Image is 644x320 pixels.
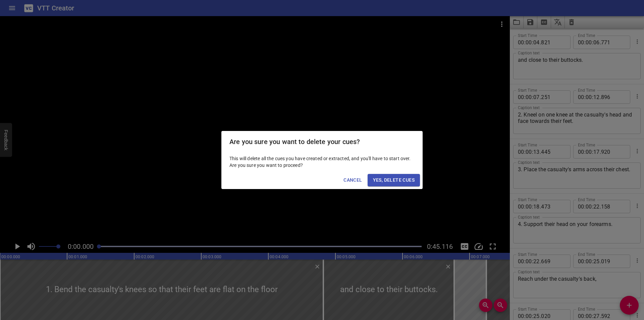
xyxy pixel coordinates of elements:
button: Yes, Delete Cues [368,174,420,186]
button: Cancel [341,174,365,186]
span: Yes, Delete Cues [373,176,415,184]
span: Cancel [343,176,362,184]
h2: Are you sure you want to delete your cues? [229,136,415,147]
div: This will delete all the cues you have created or extracted, and you'll have to start over. Are y... [221,152,423,171]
